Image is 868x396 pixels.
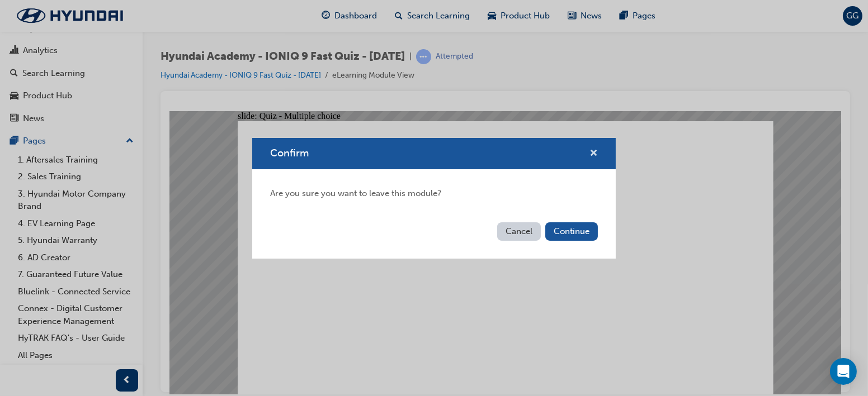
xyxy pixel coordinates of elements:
span: cross-icon [589,149,598,159]
div: Open Intercom Messenger [830,358,857,385]
button: cross-icon [589,147,598,161]
button: Continue [545,222,598,241]
div: Are you sure you want to leave this module? [252,169,616,218]
button: Cancel [497,222,541,241]
div: Confirm [252,138,616,259]
span: Confirm [270,147,309,159]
